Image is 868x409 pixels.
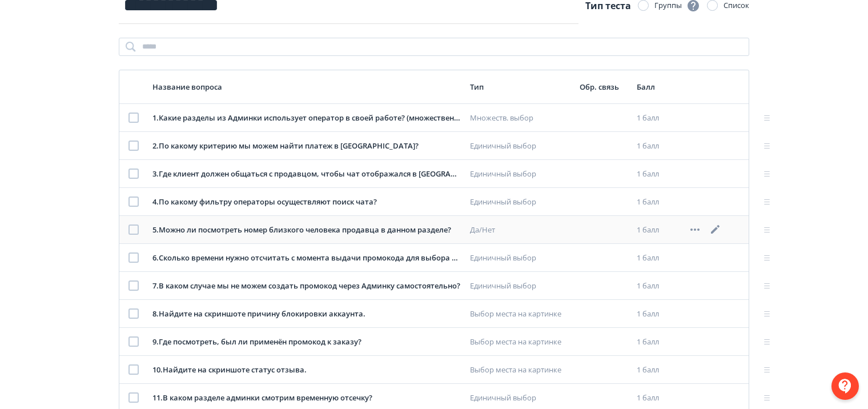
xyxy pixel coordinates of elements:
div: 5 . Можно ли посмотреть номер близкого человека продавца в данном разделе? [152,224,461,236]
div: 3 . Где клиент должен общаться с продавцом, чтобы чат отображался в [GEOGRAPHIC_DATA]? [152,169,461,180]
div: Тип [470,82,570,92]
div: Балл [637,82,679,92]
div: Единичный выбор [470,169,570,180]
div: 1 балл [637,280,679,292]
div: 7 . В каком случае мы не можем создать промокод через Админку самостоятельно? [152,280,461,292]
div: Выбор места на картинке [470,336,570,348]
div: Единичный выбор [470,280,570,292]
div: Название вопроса [152,82,461,92]
div: 4 . По какому фильтру операторы осуществляют поиск чата? [152,197,461,208]
div: 2 . По какому критерию мы можем найти платеж в [GEOGRAPHIC_DATA]? [152,141,461,152]
div: 1 . Какие разделы из Админки использует оператор в своей работе? (множественный выбор) [152,113,461,124]
div: 1 балл [637,169,679,180]
div: Обр. связь [580,82,628,92]
div: Единичный выбор [470,252,570,264]
div: Единичный выбор [470,197,570,208]
div: 1 балл [637,252,679,264]
div: 11 . В каком разделе админки смотрим временную отсечку? [152,392,461,404]
div: 1 балл [637,197,679,208]
div: 8 . Найдите на скриншоте причину блокировки аккаунта. [152,308,461,320]
div: 1 балл [637,141,679,152]
div: 1 балл [637,308,679,320]
div: 1 балл [637,113,679,124]
div: Да/Нет [470,224,570,236]
div: 6 . Сколько времени нужно отсчитать с момента выдачи промокода для выбора даты окончания его дейс... [152,252,461,264]
div: Выбор места на картинке [470,308,570,320]
div: Единичный выбор [470,392,570,404]
div: 1 балл [637,336,679,348]
div: 9 . Где посмотреть, был ли применён промокод к заказу? [152,336,461,348]
div: 1 балл [637,364,679,376]
div: 1 балл [637,392,679,404]
div: 10 . Найдите на скриншоте статус отзыва. [152,364,461,376]
div: Выбор места на картинке [470,364,570,376]
div: Множеств. выбор [470,113,570,124]
div: Единичный выбор [470,141,570,152]
div: 1 балл [637,224,679,236]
